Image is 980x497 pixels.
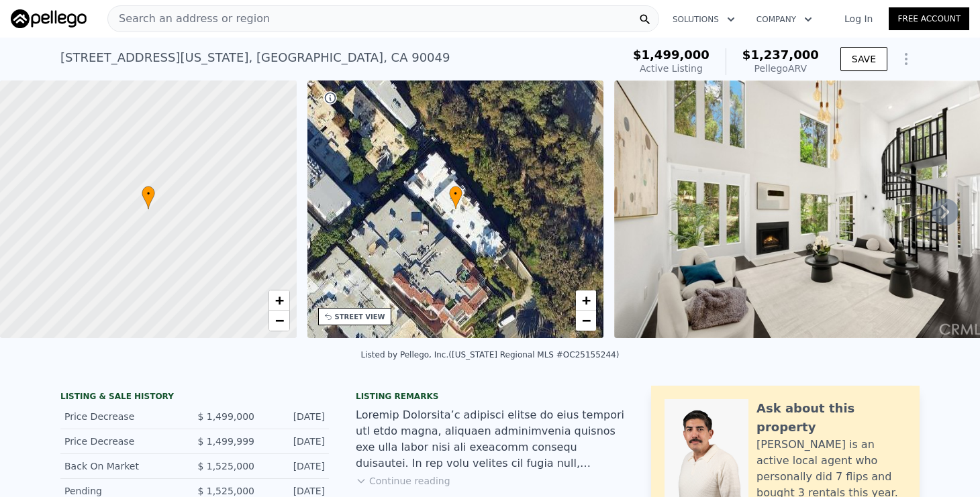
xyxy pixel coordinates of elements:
[142,186,155,209] div: •
[893,46,920,72] button: Show Options
[64,459,184,473] div: Back On Market
[197,486,254,496] span: $ 1,525,000
[889,7,969,30] a: Free Account
[269,290,289,311] a: Zoom in
[576,290,596,311] a: Zoom in
[356,391,624,402] div: Listing remarks
[828,12,889,25] a: Log In
[265,435,325,448] div: [DATE]
[840,47,887,71] button: SAVE
[11,9,87,28] img: Pellego
[576,311,596,331] a: Zoom out
[269,311,289,331] a: Zoom out
[197,411,254,422] span: $ 1,499,000
[356,407,624,472] div: Loremip Dolorsita’c adipisci elitse do eius tempori utl etdo magna, aliquaen adminimvenia quisnos...
[108,11,270,27] span: Search an address or region
[361,350,620,360] div: Listed by Pellego, Inc. ([US_STATE] Regional MLS #OC25155244)
[742,62,819,75] div: Pellego ARV
[64,435,184,448] div: Price Decrease
[197,436,254,447] span: $ 1,499,999
[265,459,325,473] div: [DATE]
[275,312,283,329] span: −
[335,312,385,322] div: STREET VIEW
[640,63,703,74] span: Active Listing
[64,410,184,423] div: Price Decrease
[197,461,254,472] span: $ 1,525,000
[356,474,450,488] button: Continue reading
[633,48,709,62] span: $1,499,000
[756,399,906,437] div: Ask about this property
[142,188,155,200] span: •
[582,312,591,329] span: −
[265,410,325,423] div: [DATE]
[742,48,819,62] span: $1,237,000
[60,391,329,404] div: LISTING & SALE HISTORY
[60,48,450,67] div: [STREET_ADDRESS][US_STATE] , [GEOGRAPHIC_DATA] , CA 90049
[662,7,746,32] button: Solutions
[449,188,462,200] span: •
[449,186,462,209] div: •
[275,292,283,309] span: +
[582,292,591,309] span: +
[746,7,823,32] button: Company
